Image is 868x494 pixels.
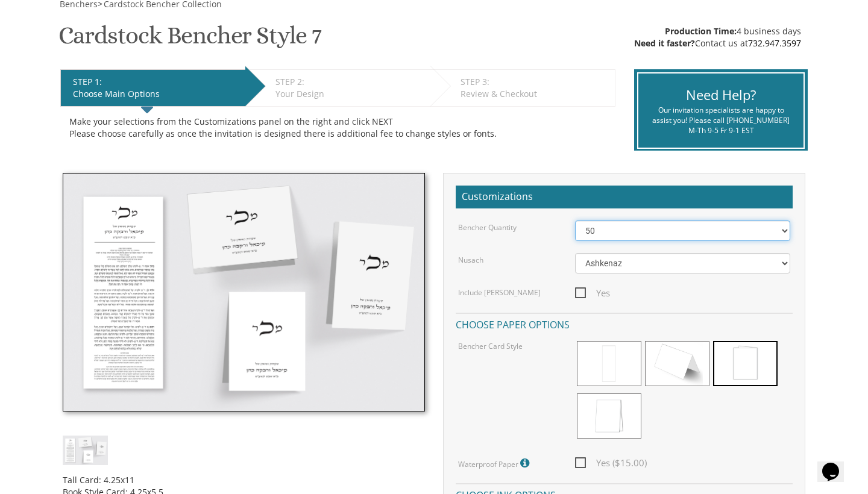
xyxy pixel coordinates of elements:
span: Need it faster? [634,37,695,49]
label: Waterproof Paper [458,455,532,471]
div: Our invitation specialists are happy to assist you! Please call [PHONE_NUMBER] M-Th 9-5 Fr 9-1 EST [647,105,794,136]
img: cbstyle7.jpg [63,436,108,465]
h4: Choose paper options [456,313,793,334]
div: 4 business days Contact us at [634,25,801,49]
label: Include [PERSON_NAME] [458,287,541,298]
div: Your Design [275,88,424,100]
div: Choose Main Options [73,88,239,100]
div: STEP 3: [461,76,609,88]
label: Bencher Card Style [458,341,523,351]
label: Bencher Quantity [458,222,517,233]
div: STEP 1: [73,76,239,88]
span: Yes [575,286,610,301]
img: cbstyle7.jpg [63,173,425,411]
div: Need Help? [647,86,794,104]
div: Make your selections from the Customizations panel on the right and click NEXT Please choose care... [69,116,606,140]
span: Yes ($15.00) [575,455,647,471]
h2: Customizations [456,186,793,208]
iframe: chat widget [817,446,856,482]
h1: Cardstock Bencher Style 7 [58,22,321,58]
a: 732.947.3597 [748,37,801,49]
div: Review & Checkout [461,88,609,100]
span: Production Time: [665,25,737,37]
label: Nusach [458,255,483,265]
div: STEP 2: [275,76,424,88]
